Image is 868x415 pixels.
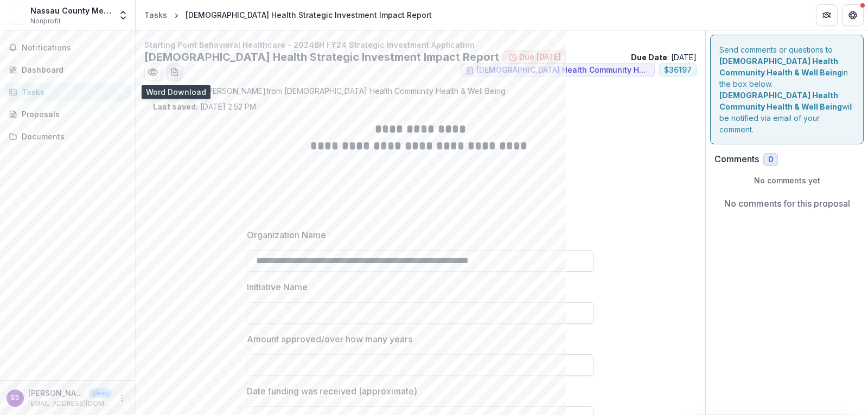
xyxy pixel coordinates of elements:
div: Sarah Smith [11,394,20,401]
a: Tasks [140,7,171,23]
button: More [116,392,129,405]
a: Proposals [4,105,131,123]
strong: Due Date [631,53,667,62]
span: Nonprofit [30,16,61,26]
strong: [DEMOGRAPHIC_DATA] Health Community Health & Well Being [719,91,842,111]
h2: Comments [714,154,759,164]
nav: breadcrumb [140,7,436,23]
button: Preview 6e0a960a-3b5c-46f9-b9e9-3477cefda591.pdf [144,63,162,81]
span: $ 36197 [664,66,692,75]
div: Tasks [144,9,167,21]
p: [PERSON_NAME] [28,387,85,399]
div: Dashboard [22,64,122,75]
p: User [89,388,111,398]
p: [EMAIL_ADDRESS][DOMAIN_NAME] [28,399,111,408]
span: Notifications [22,43,126,53]
strong: Assigned by [153,86,201,95]
div: [DEMOGRAPHIC_DATA] Health Strategic Investment Impact Report [186,9,432,21]
span: 0 [768,155,773,164]
a: Documents [4,127,131,145]
p: Amount approved/over how many years [247,333,412,346]
div: Send comments or questions to in the box below. will be notified via email of your comment. [710,35,864,144]
span: Due [DATE] [519,53,561,62]
img: Nassau County Mental Health Alcoholism and Drug Abuse Council inc [9,7,26,24]
button: Open entity switcher [116,4,131,26]
p: : [DATE] [631,52,697,63]
p: [DATE] 2:52 PM [153,101,256,112]
strong: Last saved: [153,102,198,111]
div: Tasks [22,86,122,98]
div: Nassau County Mental Health Alcoholism and Drug Abuse Council inc [30,5,111,16]
span: [DEMOGRAPHIC_DATA] Health Community Health & Well Being [476,66,650,75]
p: Date funding was received (approximate) [247,385,417,398]
p: No comments for this proposal [724,197,850,210]
div: Documents [22,131,122,142]
p: No comments yet [714,175,859,186]
p: : [PERSON_NAME] from [DEMOGRAPHIC_DATA] Health Community Health & Well Being [153,85,688,97]
strong: [DEMOGRAPHIC_DATA] Health Community Health & Well Being [719,56,842,77]
button: Get Help [842,4,864,26]
a: Tasks [4,83,131,101]
p: Initiative Name [247,280,308,293]
a: Dashboard [4,61,131,79]
p: Starting Point Behavioral Healthcare - 2024BH FY24 Strategic Investment Application [144,39,697,50]
button: Notifications [4,39,131,56]
p: Organization Name [247,228,326,241]
button: download-word-button [166,63,183,81]
button: Partners [816,4,838,26]
h2: [DEMOGRAPHIC_DATA] Health Strategic Investment Impact Report [144,50,499,63]
div: Proposals [22,108,122,120]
